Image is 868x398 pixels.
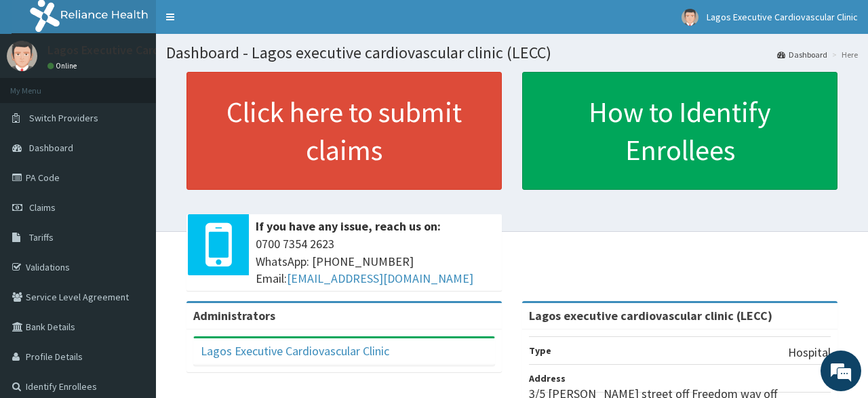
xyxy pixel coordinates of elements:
img: d_794563401_company_1708531726252_794563401 [25,68,55,102]
b: Address [529,372,566,384]
span: Claims [29,201,56,214]
p: Lagos Executive Cardiovascular Clinic [47,44,243,56]
span: Lagos Executive Cardiovascular Clinic [707,11,858,23]
h1: Dashboard - Lagos executive cardiovascular clinic (LECC) [166,44,858,62]
b: Administrators [193,308,275,323]
b: Type [529,344,551,357]
span: We're online! [79,115,187,252]
div: Minimize live chat window [222,7,255,39]
img: User Image [7,41,37,71]
span: 0700 7354 2623 WhatsApp: [PHONE_NUMBER] Email: [256,235,495,287]
img: User Image [682,9,698,26]
textarea: Type your message and hit 'Enter' [7,259,258,306]
li: Here [829,49,858,60]
span: Switch Providers [29,112,98,124]
a: Click here to submit claims [186,72,502,190]
a: Dashboard [777,49,827,60]
strong: Lagos executive cardiovascular clinic (LECC) [529,308,772,323]
b: If you have any issue, reach us on: [256,218,441,234]
p: Hospital [788,344,831,361]
a: Lagos Executive Cardiovascular Clinic [201,343,389,359]
span: Tariffs [29,231,54,243]
span: Dashboard [29,142,73,154]
div: Chat with us now [71,76,228,94]
a: Online [47,61,80,71]
a: [EMAIL_ADDRESS][DOMAIN_NAME] [287,271,473,286]
a: How to Identify Enrollees [522,72,837,190]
